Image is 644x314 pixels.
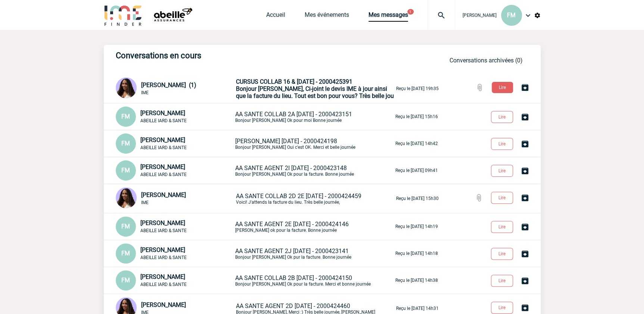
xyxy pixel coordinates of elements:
[116,113,438,120] a: FM [PERSON_NAME] ABEILLE IARD & SANTE AA SANTE COLLAB 2A [DATE] - 2000423151Bonjour [PERSON_NAME]...
[235,221,349,228] span: AA SANTE AGENT 2E [DATE] - 2000424146
[520,249,529,258] img: Archiver la conversation
[395,168,438,173] p: Reçu le [DATE] 09h41
[492,82,513,93] button: Lire
[266,11,285,22] a: Accueil
[485,167,520,174] a: Lire
[116,107,234,127] div: Conversation privée : Client - Agence
[140,219,185,227] span: [PERSON_NAME]
[140,172,187,177] span: ABEILLE IARD & SANTE
[395,251,438,256] p: Reçu le [DATE] 14h18
[104,4,143,26] img: IME-Finder
[140,163,185,170] span: [PERSON_NAME]
[116,187,234,210] div: Conversation privée : Client - Agence
[116,270,234,290] div: Conversation privée : Client - Agence
[121,113,130,120] span: FM
[395,141,438,146] p: Reçu le [DATE] 14h42
[491,138,513,150] button: Lire
[395,278,438,283] p: Reçu le [DATE] 14h38
[116,276,438,283] a: FM [PERSON_NAME] ABEILLE IARD & SANTE AA SANTE COLLAB 2B [DATE] - 2000424150Bonjour [PERSON_NAME]...
[140,110,185,117] span: [PERSON_NAME]
[520,83,529,92] img: Archiver la conversation
[520,303,529,312] img: Archiver la conversation
[116,194,439,201] a: [PERSON_NAME] IME AA SANTE COLLAB 2D 2E [DATE] - 2000424459Voici! J'attends la facture du lieu. T...
[140,228,187,233] span: ABEILLE IARD & SANTE
[116,77,234,100] div: Conversation privée : Client - Agence
[485,304,520,311] a: Lire
[140,145,187,150] span: ABEILLE IARD & SANTE
[235,138,337,145] span: [PERSON_NAME] [DATE] - 2000424198
[491,165,513,177] button: Lire
[236,193,395,205] p: Voici! J'attends la facture du lieu. Très belle journée,
[116,216,234,237] div: Conversation privée : Client - Agence
[140,255,187,260] span: ABEILLE IARD & SANTE
[141,81,196,89] span: [PERSON_NAME] (1)
[116,139,438,147] a: FM [PERSON_NAME] ABEILLE IARD & SANTE [PERSON_NAME] [DATE] - 2000424198Bonjour [PERSON_NAME] Oui ...
[235,274,352,281] span: AA SANTE COLLAB 2B [DATE] - 2000424150
[141,301,186,308] span: [PERSON_NAME]
[520,193,529,202] img: Archiver la conversation
[491,275,513,287] button: Lire
[491,192,513,204] button: Lire
[141,191,186,198] span: [PERSON_NAME]
[140,136,185,144] span: [PERSON_NAME]
[235,111,352,118] span: AA SANTE COLLAB 2A [DATE] - 2000423151
[140,282,187,287] span: ABEILLE IARD & SANTE
[395,224,438,229] p: Reçu le [DATE] 14h19
[449,57,523,64] a: Conversations archivées (0)
[116,187,137,208] img: 131234-0.jpg
[236,302,350,310] span: AA SANTE AGENT 2D [DATE] - 2000424460
[368,11,408,22] a: Mes messages
[141,200,149,205] span: IME
[520,166,529,175] img: Archiver la conversation
[235,247,349,255] span: AA SANTE AGENT 2J [DATE] - 2000423141
[236,78,352,85] span: CURSUS COLLAB 16 & [DATE] - 2000425391
[236,193,361,200] span: AA SANTE COLLAB 2D 2E [DATE] - 2000424459
[235,274,394,287] p: Bonjour [PERSON_NAME] Ok pour la facture. Merci et bonne journée
[520,276,529,285] img: Archiver la conversation
[491,248,513,260] button: Lire
[396,86,439,91] p: Reçu le [DATE] 19h35
[305,11,349,22] a: Mes événements
[116,77,137,98] img: 131234-0.jpg
[116,304,439,311] a: [PERSON_NAME] IME AA SANTE AGENT 2D [DATE] - 2000424460Bonjour [PERSON_NAME], Merci :) Très belle...
[116,243,234,264] div: Conversation privée : Client - Agence
[121,140,130,147] span: FM
[486,83,520,90] a: Lire
[116,160,234,181] div: Conversation privée : Client - Agence
[235,247,394,260] p: Bonjour [PERSON_NAME] Ok pur la facture. Bonne journée
[520,139,529,148] img: Archiver la conversation
[396,306,439,311] p: Reçu le [DATE] 14h31
[235,221,394,233] p: [PERSON_NAME] ok pour la facture. Bonne journée
[116,133,234,154] div: Conversation privée : Client - Agence
[140,273,185,280] span: [PERSON_NAME]
[485,223,520,230] a: Lire
[141,90,149,95] span: IME
[520,113,529,121] img: Archiver la conversation
[485,113,520,120] a: Lire
[235,164,394,177] p: Bonjour [PERSON_NAME] Ok pour la facture. Bonne journée
[235,164,347,172] span: AA SANTE AGENT 2I [DATE] - 2000423148
[121,223,130,230] span: FM
[491,221,513,233] button: Lire
[485,250,520,257] a: Lire
[407,9,414,15] button: 1
[116,222,438,230] a: FM [PERSON_NAME] ABEILLE IARD & SANTE AA SANTE AGENT 2E [DATE] - 2000424146[PERSON_NAME] ok pour ...
[235,138,394,150] p: Bonjour [PERSON_NAME] Oui c'est OK. Merci et belle journée
[140,118,187,123] span: ABEILLE IARD & SANTE
[396,196,439,201] p: Reçu le [DATE] 15h30
[507,12,516,19] span: FM
[116,84,439,92] a: [PERSON_NAME] (1) IME CURSUS COLLAB 16 & [DATE] - 2000425391Bonjour [PERSON_NAME], Ci-joint le de...
[520,222,529,231] img: Archiver la conversation
[485,194,520,201] a: Lire
[463,13,497,18] span: [PERSON_NAME]
[116,51,340,60] h3: Conversations en cours
[395,114,438,119] p: Reçu le [DATE] 15h16
[491,302,513,314] button: Lire
[236,85,394,99] span: Bonjour [PERSON_NAME], Ci-joint le devis IME à jour ainsi que la facture du lieu. Tout est bon po...
[121,277,130,284] span: FM
[235,111,394,123] p: Bonjour [PERSON_NAME] Ok pour moi Bonne journée
[491,111,513,123] button: Lire
[116,249,438,256] a: FM [PERSON_NAME] ABEILLE IARD & SANTE AA SANTE AGENT 2J [DATE] - 2000423141Bonjour [PERSON_NAME] ...
[485,140,520,147] a: Lire
[140,246,185,253] span: [PERSON_NAME]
